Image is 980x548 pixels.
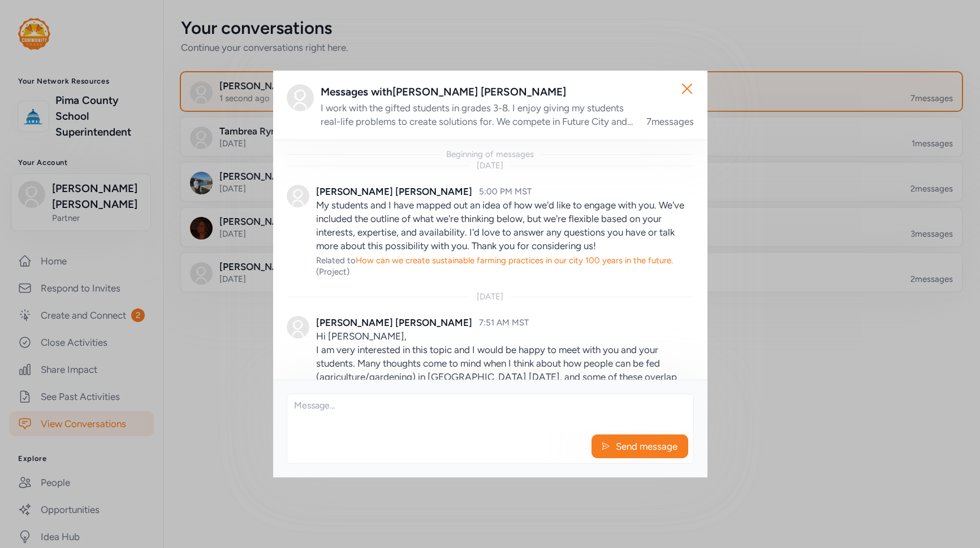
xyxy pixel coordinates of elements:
[592,434,688,458] button: Send message
[321,101,633,128] div: I work with the gifted students in grades 3-8. I enjoy giving my students real-life problems to c...
[615,440,679,453] span: Send message
[446,149,534,160] div: Beginning of messages
[477,160,503,171] div: [DATE]
[316,316,472,329] div: [PERSON_NAME] [PERSON_NAME]
[316,255,673,277] span: Related to (Project)
[477,291,503,302] div: [DATE]
[287,316,309,338] img: Avatar
[316,198,694,253] p: My students and I have mapped out an idea of how we'd like to engage with you. We've included the...
[479,318,529,328] span: 7:51 AM MST
[287,84,314,111] img: Avatar
[356,255,673,266] span: How can we create sustainable farming practices in our city 100 years in the future.
[316,185,472,198] div: [PERSON_NAME] [PERSON_NAME]
[646,115,694,128] div: 7 messages
[479,186,532,197] span: 5:00 PM MST
[287,185,309,207] img: Avatar
[321,84,694,100] div: Messages with [PERSON_NAME] [PERSON_NAME]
